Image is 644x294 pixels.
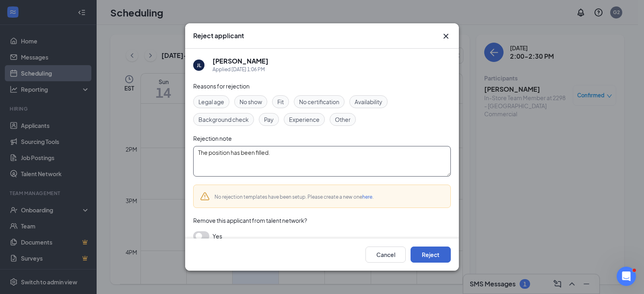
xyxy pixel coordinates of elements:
[193,82,250,90] span: Reasons for rejection
[299,97,339,106] span: No certification
[193,135,232,142] span: Rejection note
[239,97,262,106] span: No show
[441,31,451,41] svg: Cross
[617,267,636,286] iframe: Intercom live chat
[193,217,307,224] span: Remove this applicant from talent network?
[335,115,351,124] span: Other
[213,231,222,241] span: Yes
[365,247,406,263] button: Cancel
[198,115,249,124] span: Background check
[198,97,224,106] span: Legal age
[411,247,451,263] button: Reject
[213,66,268,74] div: Applied [DATE] 1:06 PM
[200,191,210,201] svg: Warning
[193,31,244,40] h3: Reject applicant
[355,97,382,106] span: Availability
[213,57,268,66] h5: [PERSON_NAME]
[193,146,451,177] textarea: The position has been filled.
[197,62,201,69] div: JL
[289,115,320,124] span: Experience
[264,115,274,124] span: Pay
[277,97,284,106] span: Fit
[441,31,451,41] button: Close
[215,194,374,200] span: No rejection templates have been setup. Please create a new one .
[362,194,372,200] a: here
